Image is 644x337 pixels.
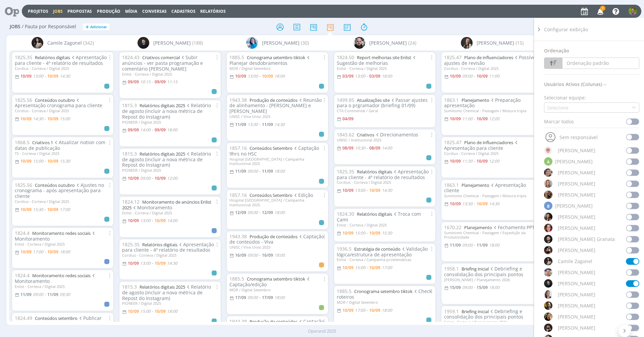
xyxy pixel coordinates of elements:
[337,168,354,175] span: 1825.35
[274,210,285,215] : 18:00
[544,224,552,232] img: B
[337,223,433,227] div: Enlist - Corteva / Digital 2025
[382,230,392,236] : 15:30
[558,313,595,320] span: [PERSON_NAME]
[122,72,218,76] div: Enlist - Corteva / Digital 2025
[229,198,325,207] div: Hospital [GEOGRAPHIC_DATA] / Campanha Institucional 2025
[53,8,63,14] a: Jobs
[555,202,593,209] span: [PERSON_NAME]
[152,80,153,84] : -
[337,138,433,142] div: UNISC / Institucional 2025
[369,230,380,236] : 10/09
[229,192,247,198] span: 1857.16
[628,5,637,17] button: T
[544,290,552,299] img: C
[51,9,65,14] button: Jobs
[464,139,513,145] a: Plano de influenciadores
[122,102,137,109] span: 1815.3
[140,218,151,223] : 13:00
[462,73,473,79] : 09:00
[450,116,461,122] : 10/09
[477,73,488,79] : 10/09
[444,139,519,151] span: Apresentação para cliente
[489,242,499,248] : 18:00
[153,39,191,46] span: [PERSON_NAME]
[544,235,552,243] img: B
[544,279,552,288] img: C
[355,73,365,79] : 13:00
[229,145,247,151] span: 1857.16
[171,8,196,14] span: Cadastros
[47,73,58,79] : 10/09
[337,54,354,60] span: 1824.50
[122,54,203,72] span: Subir anúncios - ver pasta programação e comentário [PERSON_NAME]
[155,175,166,181] : 10/09
[444,151,540,156] div: Cordius - Corteva / Digital 2025
[337,66,433,71] div: Enlist - Corteva / Digital 2025
[246,37,258,49] img: E
[355,187,365,193] : 13:00
[86,24,89,31] span: +
[248,122,258,127] : 13:30
[477,201,488,207] : 10/09
[259,123,261,127] : -
[169,9,198,14] button: Cadastros
[35,54,70,60] a: Relatórios digitais
[152,219,153,223] : -
[229,97,247,103] span: 1943.38
[558,191,595,198] span: [PERSON_NAME]
[122,199,211,211] a: Monitoramento de anúncios Enlist 2025
[33,116,43,122] : 14:30
[444,54,539,66] span: Possíveis ajustes de revisão
[462,158,473,164] : 11:30
[200,8,226,14] a: Relatórios
[65,9,94,14] button: Propostas
[250,234,298,240] a: Produção de conteúdos
[35,315,77,321] a: Conteúdos setembro
[444,182,459,188] span: 1863.1
[122,241,214,253] span: Apresentação para cliente - 4º relatório de resultados
[140,151,185,157] a: Relatórios digitais 2025
[558,147,595,154] span: [PERSON_NAME]
[15,242,111,246] div: Enlist - Corteva / Digital 2025
[20,249,32,255] : 10/09
[444,66,540,71] div: Cordius - Corteva / Digital 2025
[450,201,461,207] : 10/09
[274,168,285,174] : 18:00
[60,207,70,212] : 17:00
[83,39,94,46] span: (342)
[547,104,570,111] div: Selecione
[367,231,368,235] : -
[248,210,258,215] : 09:00
[474,117,475,121] : -
[15,182,104,200] span: Ajustes no cronograma - após apresentação para cliente
[544,202,552,210] div: B
[337,54,417,66] span: Sugestão de melhorias
[357,211,392,217] a: Relatórios digitais
[474,159,475,163] : -
[450,158,461,164] : 10/09
[247,276,305,282] a: Cronograma setembro tiktok
[32,139,53,145] a: Criativos 1
[474,243,475,247] : -
[122,168,218,172] div: PIONEER / Digital 2025
[357,169,392,175] a: Relatórios digitais
[444,224,462,230] span: 1670.22
[477,116,488,122] : 10/09
[229,233,324,245] span: Captação de conteúdos - Viva
[558,269,595,276] span: [PERSON_NAME]
[367,146,368,150] : -
[337,211,354,217] span: 1824.30
[229,66,325,71] div: MOR / Digital Setembro
[15,151,111,156] div: TS - Corteva / Digital 2025
[337,131,354,138] span: 1843.62
[558,291,595,298] span: [PERSON_NAME]
[125,8,137,14] a: Mídia
[167,79,177,85] : 11:15
[122,199,140,205] span: 1824.12
[477,158,488,164] : 10/09
[229,114,325,119] div: UNISC / Viva Unisc 2025
[544,246,552,254] img: B
[408,39,416,46] span: (24)
[477,39,514,46] span: [PERSON_NAME]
